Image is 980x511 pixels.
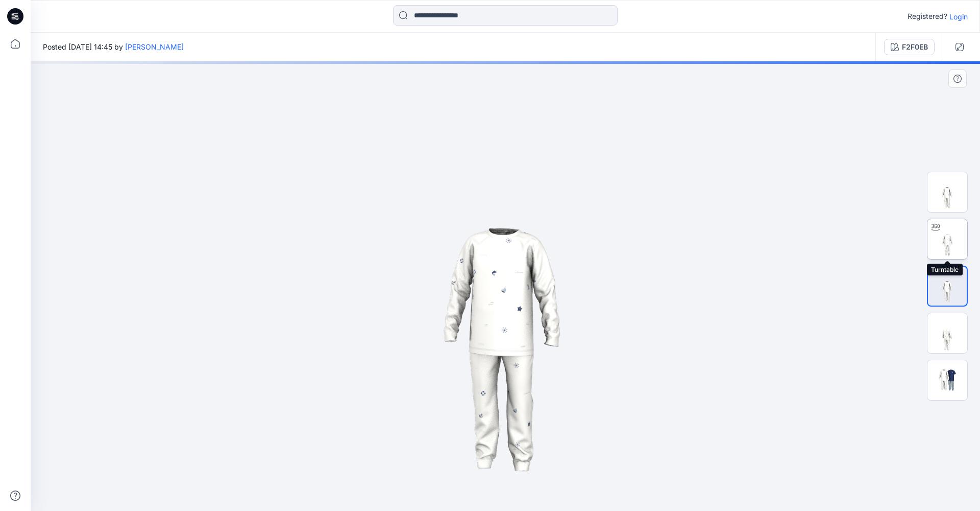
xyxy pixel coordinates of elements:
[902,41,928,53] div: F2F0EB
[884,39,935,55] button: F2F0EB
[928,267,967,306] img: Front
[927,219,967,259] img: Turntable
[908,10,947,22] p: Registered?
[281,61,730,511] img: eyJhbGciOiJIUzI1NiIsImtpZCI6IjAiLCJzbHQiOiJzZXMiLCJ0eXAiOiJKV1QifQ.eyJkYXRhIjp7InR5cGUiOiJzdG9yYW...
[43,41,184,52] span: Posted [DATE] 14:45 by
[125,42,184,51] a: [PERSON_NAME]
[927,172,967,212] img: Preview
[927,313,967,353] img: Back
[949,11,968,22] p: Login
[927,368,967,392] img: All colorways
